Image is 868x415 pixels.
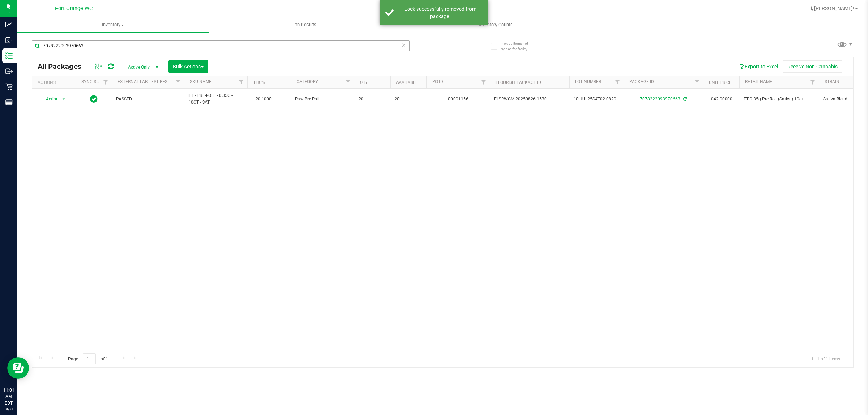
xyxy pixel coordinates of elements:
span: $42.00000 [707,94,736,104]
span: FT 0.35g Pre-Roll (Sativa) 10ct [744,96,814,103]
p: 11:01 AM EDT [3,387,14,406]
span: 20 [395,96,422,103]
a: Filter [807,76,819,88]
a: Unit Price [709,80,732,85]
a: Flourish Package ID [495,80,541,85]
p: 09/21 [3,406,14,412]
div: Actions [38,80,73,85]
div: Lock successfully removed from package. [398,5,483,20]
a: Lot Number [575,79,601,84]
a: Package ID [629,79,654,84]
a: Available [396,80,418,85]
span: Sync from Compliance System [682,97,687,102]
a: PO ID [432,79,443,84]
span: 20 [358,96,386,103]
button: Export to Excel [734,60,783,73]
inline-svg: Inbound [5,37,13,44]
inline-svg: Reports [5,99,13,106]
span: Bulk Actions [173,64,204,69]
a: Category [297,79,318,84]
input: 1 [83,353,96,364]
inline-svg: Inventory [5,52,13,59]
a: 7078222093970663 [640,97,680,102]
span: Clear [401,40,406,50]
span: select [59,94,68,104]
span: 20.1000 [252,94,275,104]
a: Filter [235,76,247,88]
span: 10-JUL25SAT02-0820 [574,96,619,103]
a: Filter [172,76,184,88]
a: Inventory Counts [400,17,591,33]
a: External Lab Test Result [118,79,174,84]
a: Sync Status [81,79,109,84]
span: FLSRWGM-20250826-1530 [494,96,565,103]
inline-svg: Analytics [5,21,13,28]
a: Filter [478,76,490,88]
iframe: Resource center [7,357,29,379]
a: Strain [825,79,839,84]
span: Action [39,94,59,104]
inline-svg: Outbound [5,68,13,75]
a: THC% [253,80,265,85]
a: Lab Results [209,17,400,33]
span: PASSED [116,96,180,103]
input: Search Package ID, Item Name, SKU, Lot or Part Number... [32,40,410,51]
span: Inventory Counts [469,22,523,28]
a: Qty [360,80,368,85]
button: Receive Non-Cannabis [783,60,842,73]
a: Filter [691,76,703,88]
a: 00001156 [448,97,468,102]
a: Inventory [17,17,209,33]
span: Include items not tagged for facility [501,41,537,52]
span: FT - PRE-ROLL - 0.35G - 10CT - SAT [188,92,243,106]
span: Hi, [PERSON_NAME]! [807,5,854,11]
span: Page of 1 [62,353,114,364]
span: 1 - 1 of 1 items [805,353,846,364]
a: Filter [612,76,624,88]
a: SKU Name [190,79,212,84]
a: Filter [100,76,112,88]
inline-svg: Retail [5,83,13,90]
span: Inventory [17,22,209,28]
span: Port Orange WC [55,5,93,12]
span: Raw Pre-Roll [295,96,350,103]
a: Filter [342,76,354,88]
span: All Packages [38,63,89,70]
a: Retail Name [745,79,772,84]
button: Bulk Actions [168,60,208,73]
span: In Sync [90,94,98,104]
span: Lab Results [282,22,326,28]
